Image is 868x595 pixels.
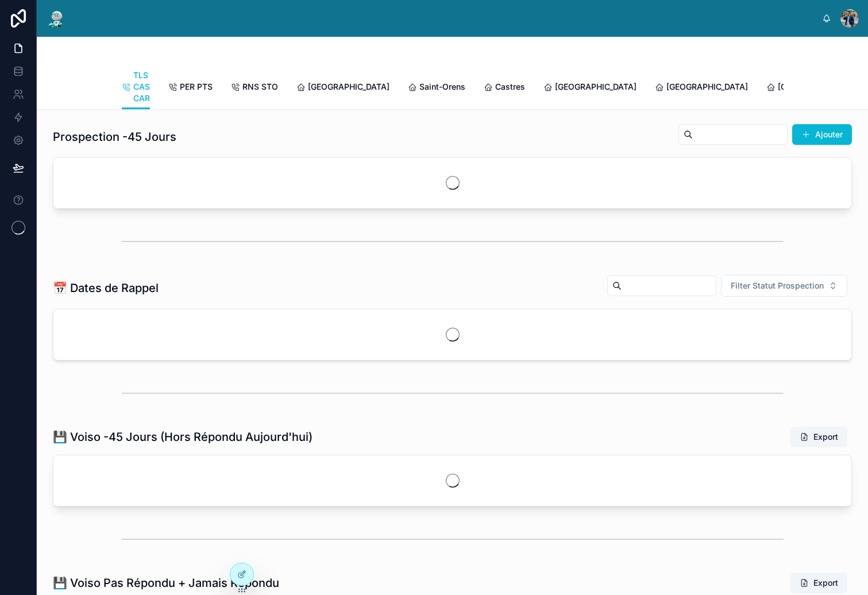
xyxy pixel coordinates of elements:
[731,280,824,291] span: Filter Statut Prospection
[555,81,636,93] span: [GEOGRAPHIC_DATA]
[180,81,213,93] span: PER PTS
[419,81,465,93] span: Saint-Orens
[543,76,636,99] a: [GEOGRAPHIC_DATA]
[53,129,176,145] h1: Prospection -45 Jours
[168,76,213,99] a: PER PTS
[721,275,847,297] button: Select Button
[53,280,159,296] h1: 📅 Dates de Rappel
[766,76,859,99] a: [GEOGRAPHIC_DATA]
[133,70,150,104] span: TLS CAS CAR
[308,81,389,93] span: [GEOGRAPHIC_DATA]
[122,65,150,110] a: TLS CAS CAR
[666,81,748,93] span: [GEOGRAPHIC_DATA]
[778,81,859,93] span: [GEOGRAPHIC_DATA]
[408,76,465,99] a: Saint-Orens
[46,9,67,28] img: App logo
[790,427,847,447] button: Export
[790,573,847,593] button: Export
[76,16,822,21] div: scrollable content
[296,76,389,99] a: [GEOGRAPHIC_DATA]
[53,429,313,445] h1: 💾 Voiso -45 Jours (Hors Répondu Aujourd'hui)
[495,81,525,93] span: Castres
[231,76,278,99] a: RNS STO
[655,76,748,99] a: [GEOGRAPHIC_DATA]
[242,81,278,93] span: RNS STO
[792,124,852,145] button: Ajouter
[484,76,525,99] a: Castres
[53,575,279,591] h1: 💾 Voiso Pas Répondu + Jamais Répondu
